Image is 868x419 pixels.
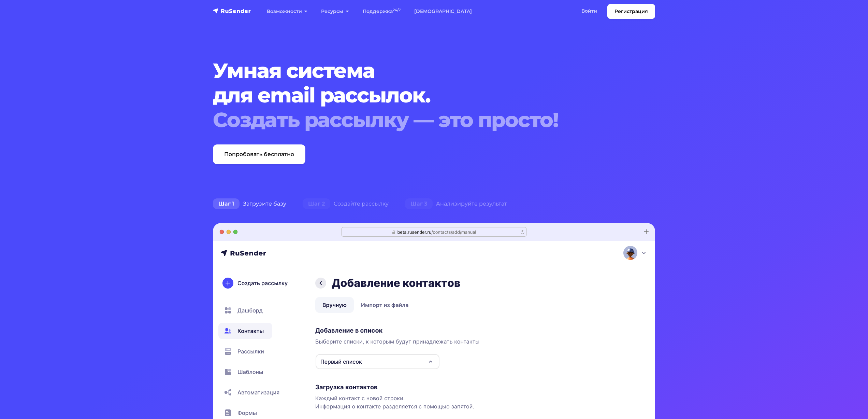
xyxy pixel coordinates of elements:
[213,58,618,132] h1: Умная система для email рассылок.
[407,4,479,18] a: [DEMOGRAPHIC_DATA]
[314,4,356,18] a: Ресурсы
[260,4,314,18] a: Возможности
[393,8,401,12] sup: 24/7
[607,4,655,19] a: Регистрация
[575,4,604,18] a: Войти
[213,8,251,14] img: RuSender
[356,4,407,18] a: Поддержка24/7
[294,197,397,211] div: Создайте рассылку
[213,108,618,132] div: Создать рассылку — это просто!
[205,197,294,211] div: Загрузите базу
[303,198,330,209] span: Шаг 2
[405,198,433,209] span: Шаг 3
[213,198,240,209] span: Шаг 1
[213,144,305,164] a: Попробовать бесплатно
[397,197,515,211] div: Анализируйте результат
